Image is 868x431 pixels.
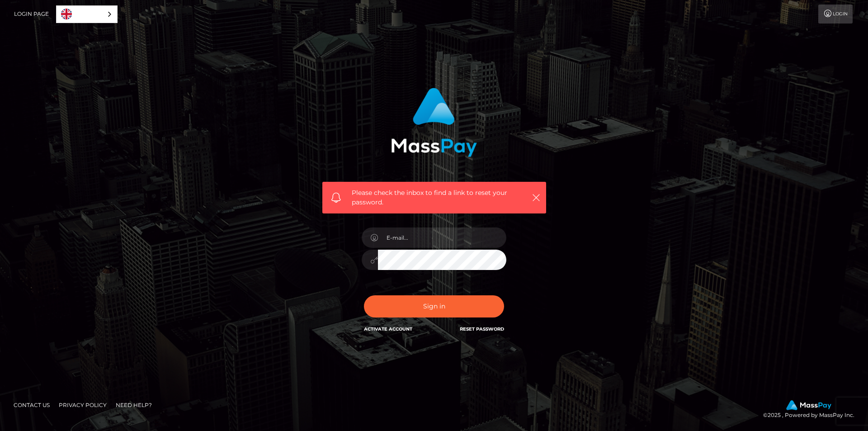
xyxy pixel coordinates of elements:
[57,6,117,23] a: English
[364,326,412,332] a: Activate Account
[112,398,156,412] a: Need Help?
[460,326,504,332] a: Reset Password
[10,398,53,412] a: Contact Us
[364,295,504,317] button: Sign in
[378,227,506,248] input: E-mail...
[786,400,831,410] img: MassPay
[763,400,861,420] div: © 2025 , Powered by MassPay Inc.
[55,398,110,412] a: Privacy Policy
[391,88,477,157] img: MassPay Login
[56,5,118,23] aside: Language selected: English
[56,5,118,23] div: Language
[352,188,517,207] span: Please check the inbox to find a link to reset your password.
[818,5,853,24] a: Login
[14,5,49,24] a: Login Page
